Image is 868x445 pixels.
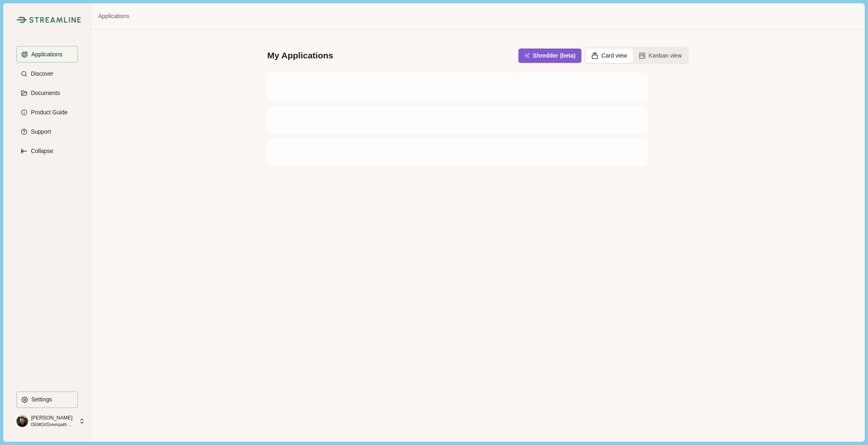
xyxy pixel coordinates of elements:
p: DEMO//Greenpath Solutions LLC [31,422,74,428]
img: profile picture [16,415,28,427]
p: [PERSON_NAME] [31,414,74,422]
button: Card view [586,49,633,63]
button: Shredder (beta) [518,49,581,63]
a: Streamline Climate LogoStreamline Climate Logo [16,16,78,23]
p: Settings [28,396,52,403]
button: Settings [16,392,78,408]
a: Settings [16,392,78,411]
button: Discover [16,65,78,82]
button: Applications [16,46,78,63]
p: Discover [28,70,53,77]
p: Applications [28,51,63,58]
div: My Applications [267,50,333,61]
button: Support [16,123,78,140]
p: Documents [28,90,60,97]
a: Applications [98,12,129,21]
img: Streamline Climate Logo [16,16,27,23]
p: Product Guide [28,109,68,116]
p: Support [28,128,51,135]
p: Collapse [28,148,53,155]
img: Streamline Climate Logo [29,17,81,23]
button: Product Guide [16,104,78,121]
button: Documents [16,85,78,101]
button: Expand [16,143,78,159]
button: Kanban view [633,49,688,63]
